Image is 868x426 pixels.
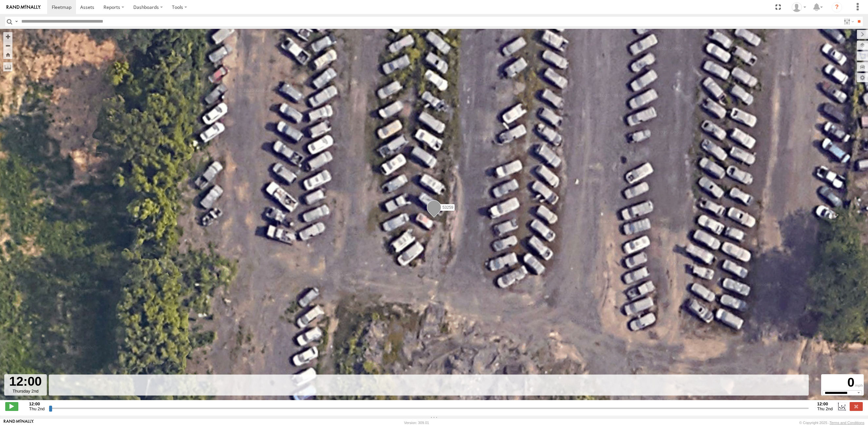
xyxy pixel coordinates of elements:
span: Thu 2nd Oct 2025 [29,406,45,411]
div: Miky Transport [789,2,808,12]
strong: 12:00 [29,401,45,406]
label: Map Settings [857,73,868,82]
a: Terms and Conditions [830,421,864,425]
button: Zoom in [3,32,12,41]
img: rand-logo.svg [7,5,41,10]
a: Visit our Website [4,419,34,426]
div: 0 [822,375,863,390]
span: Thu 2nd Oct 2025 [817,406,833,411]
i: ? [832,2,842,12]
strong: 12:00 [817,401,833,406]
span: 53259 [443,205,453,210]
label: Measure [3,62,12,71]
label: Search Filter Options [841,17,855,26]
label: Search Query [14,17,19,26]
div: © Copyright 2025 - [799,421,864,425]
div: Version: 309.01 [404,421,429,425]
label: Close [850,402,863,411]
button: Zoom out [3,41,12,50]
button: Zoom Home [3,50,12,59]
label: Play/Stop [5,402,18,411]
